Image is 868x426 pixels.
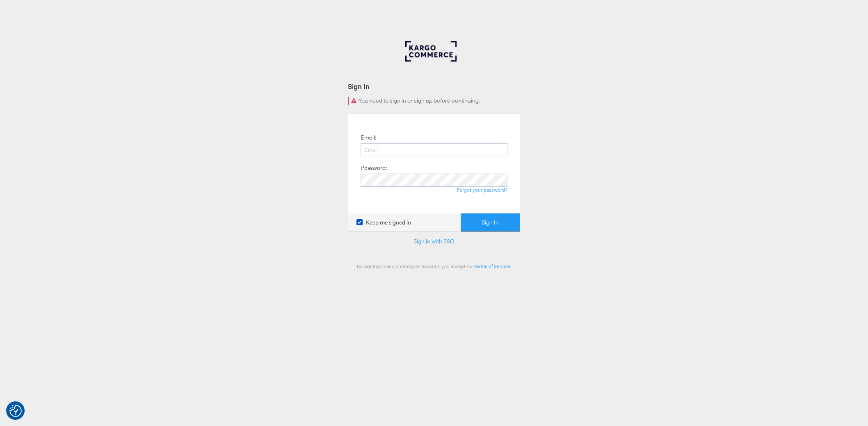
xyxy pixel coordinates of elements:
div: You need to sign in or sign up before continuing. [348,97,520,105]
label: Password: [361,164,387,172]
a: Terms of Service [474,263,510,269]
div: Sign In [348,82,520,91]
a: Sign in with SSO [413,238,455,245]
button: Consent Preferences [9,405,22,417]
img: Revisit consent button [9,405,22,417]
input: Email [361,143,507,156]
label: Keep me signed in [356,219,411,227]
a: Forgot your password? [457,187,507,193]
div: By signing in and creating an account, you accept our . [348,263,520,269]
button: Sign In [461,213,520,232]
label: Email: [361,134,376,142]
